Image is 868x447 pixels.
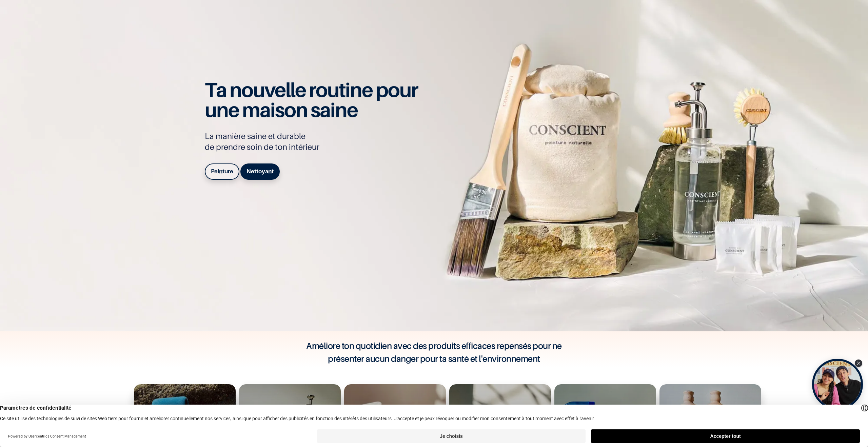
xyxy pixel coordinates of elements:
b: Peinture [211,168,233,175]
a: Nettoyant [240,163,280,180]
div: Close Tolstoy widget [855,359,862,367]
span: Ta nouvelle routine pour une maison saine [205,78,418,122]
div: Tolstoy bubble widget [812,359,863,410]
div: Open Tolstoy [812,359,863,410]
a: Peinture [205,163,239,180]
b: Nettoyant [246,168,274,175]
div: Open Tolstoy widget [812,359,863,410]
iframe: Tidio Chat [833,403,865,435]
p: La manière saine et durable de prendre soin de ton intérieur [205,131,425,153]
h4: Améliore ton quotidien avec des produits efficaces repensés pour ne présenter aucun danger pour t... [298,339,570,365]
